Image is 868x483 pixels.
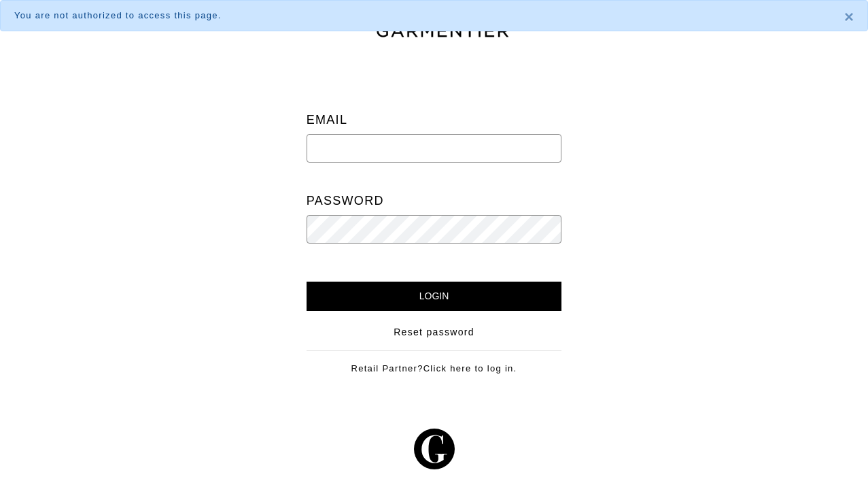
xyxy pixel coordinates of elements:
[844,7,854,26] span: ×
[307,187,384,215] label: Password
[394,325,474,339] a: Reset password
[307,350,562,376] div: Retail Partner?
[307,106,348,134] label: Email
[14,9,824,22] div: You are not authorized to access this page.
[307,282,562,311] input: Login
[414,429,455,469] img: g-602364139e5867ba59c769ce4266a9601a3871a1516a6a4c3533f4bc45e69684.svg
[423,363,517,373] a: Click here to log in.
